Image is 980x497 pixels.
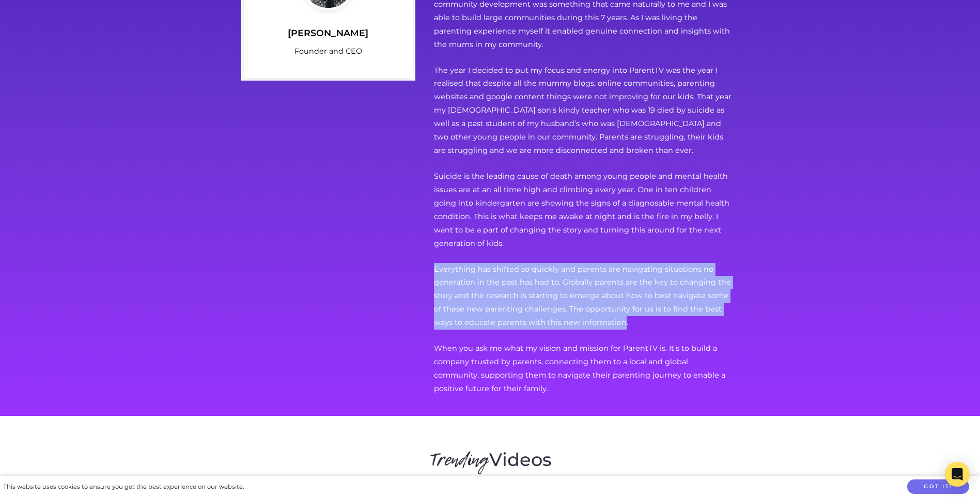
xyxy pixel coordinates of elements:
[428,447,487,472] em: Trending
[294,45,362,58] li: Founder and CEO
[945,462,970,487] div: Open Intercom Messenger
[3,482,244,492] div: This website uses cookies to ensure you get the best experience on our website.
[269,27,388,38] h5: [PERSON_NAME]
[434,342,733,396] p: When you ask me what my vision and mission for ParentTV is. It’s to build a company trusted by pa...
[907,479,969,494] button: Got it!
[434,263,733,330] p: Everything has shifted so quickly and parents are navigating situations no generation in the past...
[434,64,733,158] p: The year I decided to put my focus and energy into ParentTV was the year I realised that despite ...
[434,170,733,251] p: Suicide is the leading cause of death among young people and mental health issues are at an all t...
